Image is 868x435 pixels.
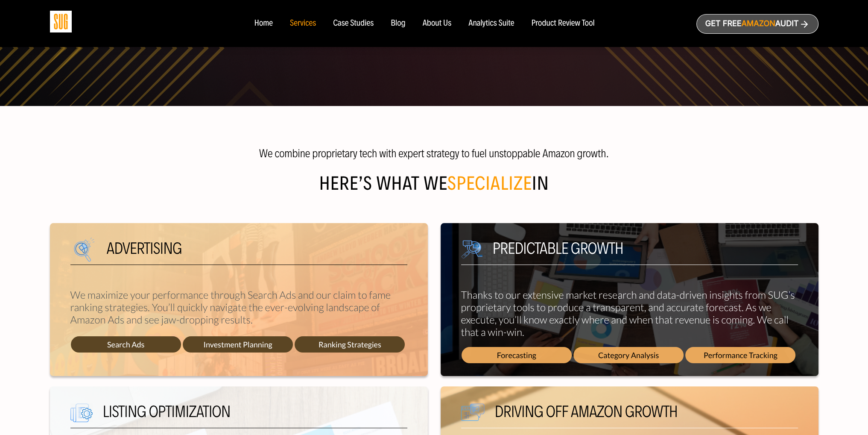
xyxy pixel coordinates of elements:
[50,175,818,203] h2: Here’s what We in
[696,14,818,34] a: Get freeAmazonAudit
[573,347,684,363] span: Category Analysis
[248,147,620,160] p: We combine proprietary tech with expert strategy to fuel unstoppable Amazon growth.
[71,336,181,353] span: Search Ads
[423,19,452,28] a: About Us
[461,403,798,428] h5: Driving off Amazon growth
[70,233,107,271] img: We are Smart
[685,347,795,363] span: Performance Tracking
[70,240,407,265] h5: Advertising
[741,19,775,28] span: Amazon
[70,289,407,326] p: We maximize your performance through Search Ads and our claim to fame ranking strategies. You’ll ...
[461,289,798,338] p: Thanks to our extensive market research and data-driven insights from SUG’s proprietary tools to ...
[254,19,272,28] a: Home
[295,336,405,353] span: Ranking Strategies
[333,19,374,28] a: Case Studies
[70,403,93,422] img: We are Smart
[461,240,798,265] h5: Predictable growth
[461,403,485,421] img: We are Smart
[447,172,532,195] span: specialize
[468,19,514,28] a: Analytics Suite
[391,19,406,28] a: Blog
[531,19,594,28] a: Product Review Tool
[183,336,293,353] span: Investment Planning
[461,240,482,259] img: We are Smart
[70,403,407,428] h5: Listing Optimization
[462,347,572,363] span: Forecasting
[50,11,72,32] img: Sug
[290,19,316,28] a: Services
